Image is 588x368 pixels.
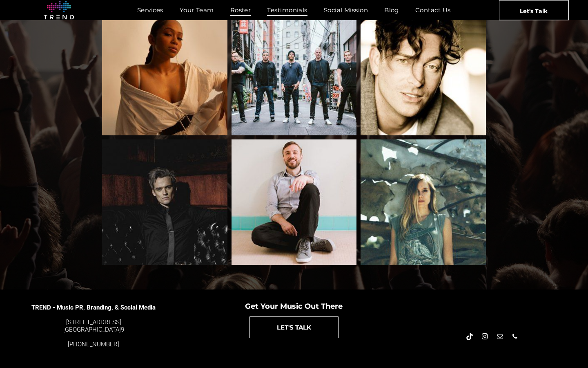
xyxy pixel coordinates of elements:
a: Zamaera [102,10,227,136]
a: Testimonials [259,4,315,16]
div: 9 [31,319,156,333]
a: Blog [376,4,407,16]
span: Get Your Music Out There [245,302,343,311]
a: Roster [222,4,259,16]
a: [PHONE_NUMBER] [68,341,119,348]
a: THERAMONAFLOWERS [232,10,357,136]
span: LET'S TALK [277,317,311,338]
a: Levi Kreis [361,10,486,136]
a: Contact Us [407,4,459,16]
iframe: Chat Widget [441,273,588,368]
img: logo [44,1,74,20]
a: Social Mission [316,4,376,16]
a: Boy Epic [102,139,227,265]
a: Peter Hollens [232,139,357,265]
a: Your Team [171,4,222,16]
span: TREND - Music PR, Branding, & Social Media [31,304,156,311]
a: Services [129,4,171,16]
a: LET'S TALK [249,316,339,338]
span: Let's Talk [520,0,548,21]
font: [STREET_ADDRESS] [GEOGRAPHIC_DATA] [63,319,121,333]
a: talker [361,139,486,265]
span: Testimonials [267,4,307,16]
a: [STREET_ADDRESS][GEOGRAPHIC_DATA] [63,319,121,333]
